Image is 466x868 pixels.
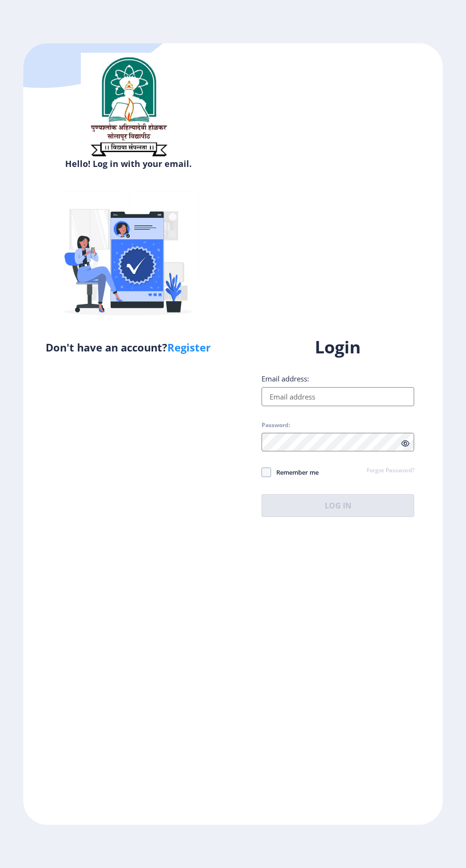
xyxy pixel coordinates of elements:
h5: Don't have an account? [30,340,226,355]
img: sulogo.png [81,53,176,160]
h6: Hello! Log in with your email. [30,158,226,169]
img: Verified-rafiki.svg [45,173,212,340]
a: Forgot Password? [367,467,414,475]
span: Remember me [271,467,319,478]
label: Password: [262,421,290,429]
button: Log In [262,494,414,517]
label: Email address: [262,374,309,383]
h1: Login [262,336,414,359]
a: Register [167,340,211,354]
input: Email address [262,387,414,406]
